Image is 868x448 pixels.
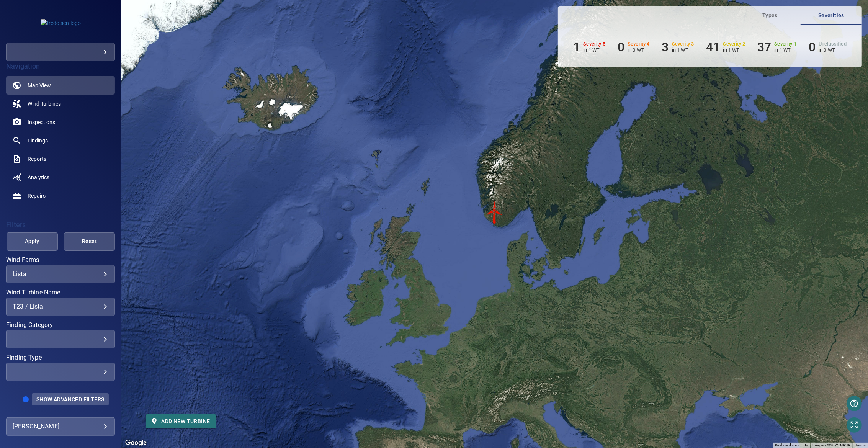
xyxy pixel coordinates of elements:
h6: 0 [809,40,816,54]
a: inspections noActive [6,113,115,131]
h4: Navigation [6,62,115,70]
p: in 1 WT [584,47,606,53]
div: Lista [13,270,108,278]
span: Inspections [28,118,55,126]
div: Wind Turbine Name [6,298,115,316]
span: Types [744,11,796,20]
p: in 1 WT [672,47,694,53]
span: Severities [805,11,857,20]
h6: 1 [573,40,580,54]
span: Add new turbine [152,417,210,426]
span: Reset [74,237,106,246]
span: Apply [16,237,48,246]
p: in 0 WT [819,47,847,53]
li: Severity Unclassified [809,40,847,54]
div: [PERSON_NAME] [13,420,108,433]
li: Severity 1 [757,40,796,54]
h6: Severity 4 [628,41,650,47]
a: reports noActive [6,150,115,168]
label: Wind Farms [6,257,115,263]
div: T23 / Lista [13,303,108,310]
h6: Severity 1 [775,41,797,47]
span: Analytics [28,173,49,181]
h6: Unclassified [819,41,847,47]
button: Reset [64,232,115,251]
h6: 0 [618,40,624,54]
div: Finding Type [6,363,115,381]
h6: Severity 5 [584,41,606,47]
p: in 0 WT [628,47,650,53]
span: Reports [28,155,46,163]
span: Imagery ©2025 NASA [812,443,850,447]
a: analytics noActive [6,168,115,186]
li: Severity 4 [618,40,650,54]
h6: 41 [706,40,720,54]
p: in 1 WT [723,47,745,53]
span: Wind Turbines [28,100,61,108]
h6: Severity 3 [672,41,694,47]
h6: 37 [757,40,771,54]
button: Apply [7,232,58,251]
span: Map View [28,82,51,89]
p: in 1 WT [775,47,797,53]
li: Severity 5 [573,40,605,54]
img: windFarmIconCat5.svg [483,201,506,224]
button: Add new turbine [146,414,216,428]
img: fredolsen-logo [41,19,81,27]
div: Finding Category [6,330,115,348]
div: Wind Farms [6,265,115,283]
a: map active [6,76,115,95]
li: Severity 3 [662,40,694,54]
button: Keyboard shortcuts [775,443,808,448]
span: Repairs [28,192,46,199]
button: Show Advanced Filters [32,393,109,405]
span: Findings [28,137,48,144]
gmp-advanced-marker: T23 [483,201,506,224]
img: Google [123,438,149,448]
div: fredolsen [6,43,115,61]
a: repairs noActive [6,186,115,205]
label: Finding Category [6,322,115,328]
span: Show Advanced Filters [36,396,104,402]
h6: 3 [662,40,669,54]
a: findings noActive [6,131,115,150]
a: Terms (opens in new tab) [855,443,866,447]
a: Open this area in Google Maps (opens a new window) [123,438,149,448]
li: Severity 2 [706,40,745,54]
label: Wind Turbine Name [6,289,115,296]
h4: Filters [6,221,115,229]
h6: Severity 2 [723,41,745,47]
a: windturbines noActive [6,95,115,113]
label: Finding Type [6,355,115,361]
